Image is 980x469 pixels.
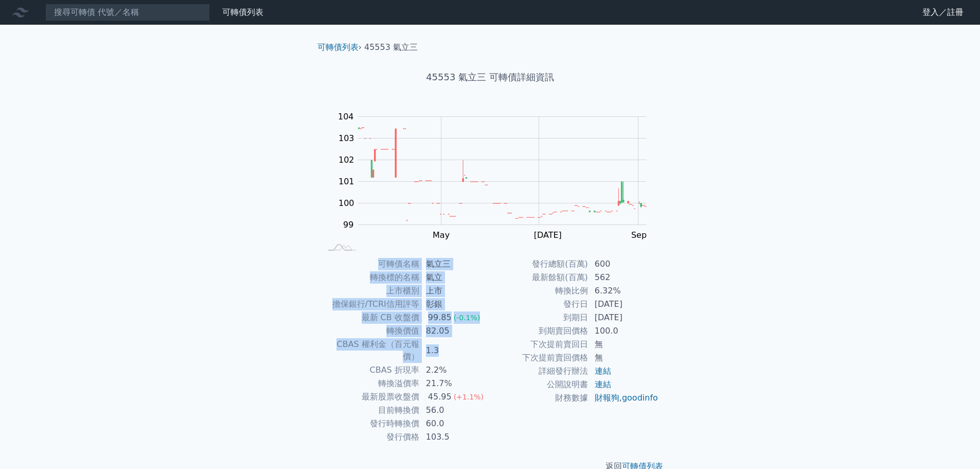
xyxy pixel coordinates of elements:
tspan: 101 [338,177,354,186]
td: CBAS 折現率 [322,363,420,377]
td: , [589,391,659,405]
td: 下次提前賣回價格 [490,351,589,364]
input: 搜尋可轉債 代號／名稱 [45,4,210,21]
td: 600 [589,257,659,271]
tspan: [DATE] [534,230,562,240]
td: 發行價格 [322,430,420,444]
td: 60.0 [420,417,490,430]
div: 99.85 [426,311,454,324]
tspan: 99 [343,220,353,230]
a: 可轉債列表 [317,42,359,52]
td: 56.0 [420,404,490,417]
td: 到期日 [490,311,589,324]
a: goodinfo [622,393,658,403]
td: 無 [589,338,659,351]
td: 562 [589,271,659,284]
a: 連結 [595,366,611,376]
g: Chart [333,112,662,240]
span: (-0.1%) [454,314,480,322]
td: 氣立三 [420,257,490,271]
a: 財報狗 [595,393,619,403]
td: 彰銀 [420,298,490,311]
td: 100.0 [589,324,659,338]
td: 6.32% [589,284,659,298]
td: 上市 [420,284,490,298]
tspan: 100 [338,198,354,208]
tspan: May [433,230,450,240]
td: 上市櫃別 [322,284,420,298]
td: 發行總額(百萬) [490,257,589,271]
iframe: Chat Widget [929,420,980,469]
td: 詳細發行辦法 [490,364,589,378]
td: 無 [589,351,659,364]
td: 財務數據 [490,391,589,405]
td: 21.7% [420,377,490,390]
a: 連結 [595,379,611,389]
a: 登入／註冊 [914,4,972,21]
g: Series [358,128,646,221]
td: 到期賣回價格 [490,324,589,338]
td: 擔保銀行/TCRI信用評等 [322,298,420,311]
tspan: 102 [338,155,354,165]
td: 發行時轉換價 [322,417,420,430]
td: 轉換比例 [490,284,589,298]
td: 最新股票收盤價 [322,390,420,404]
li: › [317,41,362,54]
td: 最新 CB 收盤價 [322,311,420,324]
td: 目前轉換價 [322,404,420,417]
td: 82.05 [420,324,490,338]
td: [DATE] [589,311,659,324]
td: 氣立 [420,271,490,284]
td: 下次提前賣回日 [490,338,589,351]
td: CBAS 權利金（百元報價） [322,338,420,363]
td: 發行日 [490,298,589,311]
td: 轉換價值 [322,324,420,338]
span: (+1.1%) [454,393,484,401]
td: 公開說明書 [490,378,589,391]
li: 45553 氣立三 [364,41,418,54]
tspan: Sep [631,230,647,240]
td: 轉換溢價率 [322,377,420,390]
td: 可轉債名稱 [322,257,420,271]
div: 45.95 [426,391,454,403]
h1: 45553 氣立三 可轉債詳細資訊 [309,70,671,84]
td: 103.5 [420,430,490,444]
td: 2.2% [420,363,490,377]
td: 1.3 [420,338,490,363]
a: 可轉債列表 [222,7,263,17]
tspan: 103 [338,133,354,143]
td: 轉換標的名稱 [322,271,420,284]
div: 聊天小工具 [929,420,980,469]
td: [DATE] [589,298,659,311]
tspan: 104 [338,112,354,121]
td: 最新餘額(百萬) [490,271,589,284]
